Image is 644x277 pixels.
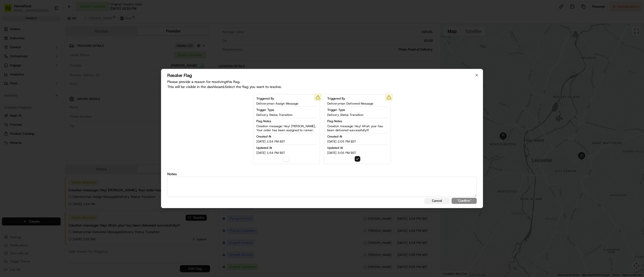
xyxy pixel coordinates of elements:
span: API Documentation [48,113,81,118]
img: 1736555255976-a54dd68f-1ca7-489b-9aae-adbdc363a1c4 [10,92,14,96]
button: Start new chat [86,50,92,56]
span: Creation message: Hey! [PERSON_NAME], Your order has been assigned to runner. [256,124,317,132]
span: [PERSON_NAME] [16,78,41,82]
img: 9188753566659_6852d8bf1fb38e338040_72.png [11,48,20,57]
img: 1736555255976-a54dd68f-1ca7-489b-9aae-adbdc363a1c4 [5,48,14,57]
span: Pylon [50,125,61,129]
img: Asif Zaman Khan [5,73,13,81]
span: Flag Notes [327,119,342,123]
p: Please provide a reason for resolving this flag . This will be visible in the dashboard. Select t... [167,79,477,89]
label: Notes [167,172,477,176]
div: 📗 [5,113,9,117]
div: Start new chat [23,48,83,53]
span: Triggered By [327,97,345,101]
span: Delivery Status Transition [327,113,364,117]
img: Nash [5,5,15,15]
div: 💻 [43,113,47,117]
span: Knowledge Base [10,113,38,118]
span: Delivery Status Transition [256,113,293,117]
span: Trigger Type [256,108,274,112]
span: [DATE] [45,78,55,82]
a: 💻API Documentation [41,111,83,120]
span: Deliveryman Assign Message [256,102,298,106]
span: • [42,78,44,82]
input: Got a question? Start typing here... [13,33,91,38]
h2: Resolve Flag [167,73,477,78]
a: 📗Knowledge Base [3,111,41,120]
span: • [43,92,44,96]
button: See all [78,65,92,71]
span: [DATE] [45,92,56,96]
span: [DATE] 2:05 PM BST [327,140,356,144]
img: 1736555255976-a54dd68f-1ca7-489b-9aae-adbdc363a1c4 [10,78,14,82]
div: We're available if you need us! [23,53,69,57]
p: Welcome 👋 [5,20,92,28]
span: [DATE] 1:54 PM BST [256,140,285,144]
span: Klarizel Pensader [16,92,42,96]
span: Updated At [256,146,272,150]
span: Updated At [327,146,343,150]
span: Creation message: Hey! Afrah your has been delivered successfully!!! [327,124,388,132]
button: Cancel [424,198,450,204]
span: Triggered By [256,97,274,101]
div: Past conversations [5,66,34,70]
span: [DATE] 1:54 PM BST [256,151,285,155]
span: Deliveryman Delivered Message [327,102,373,106]
a: Powered byPylon [35,125,61,129]
span: Created At [256,134,271,138]
span: Flag Notes [256,119,271,123]
img: Klarizel Pensader [5,87,13,95]
span: [DATE] 2:05 PM BST [327,151,356,155]
span: Trigger Type [327,108,345,112]
span: Created At [327,134,342,138]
